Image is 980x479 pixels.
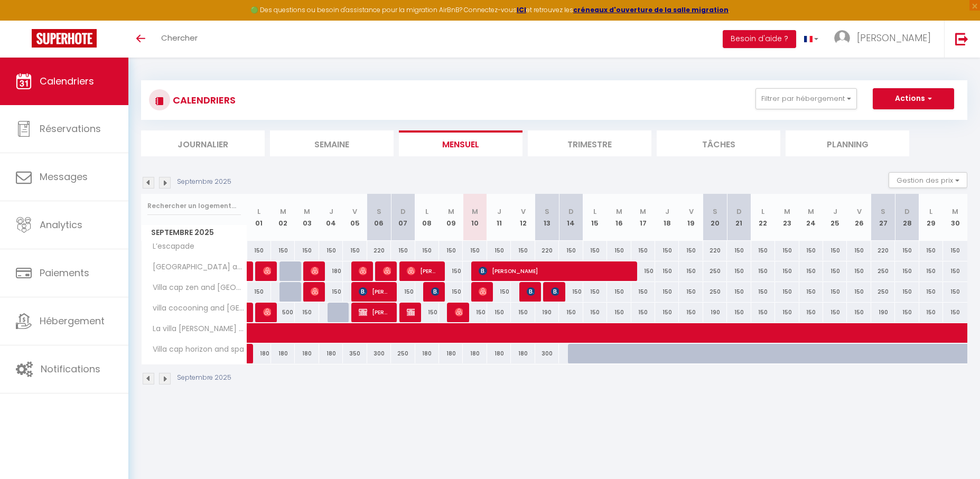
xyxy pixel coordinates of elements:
div: 220 [871,241,895,260]
span: [PERSON_NAME] [263,302,271,322]
div: 250 [703,282,727,302]
div: 150 [415,303,439,322]
span: Yoann Helies [263,261,271,281]
div: 150 [823,261,847,281]
div: 220 [535,241,559,260]
div: 150 [439,241,463,260]
abbr: L [425,206,428,217]
div: 150 [919,241,943,260]
div: 150 [823,241,847,260]
span: [PERSON_NAME] [359,261,367,281]
th: 21 [727,194,751,241]
div: 180 [463,344,487,363]
span: villa cocooning and [GEOGRAPHIC_DATA] [143,303,249,314]
div: 150 [775,282,799,302]
abbr: S [881,206,885,217]
div: 150 [607,282,631,302]
div: 150 [631,241,655,260]
th: 24 [799,194,823,241]
div: 150 [775,303,799,322]
li: Planning [786,130,909,156]
div: 150 [895,241,919,260]
div: 150 [847,241,871,260]
th: 30 [943,194,967,241]
abbr: J [497,206,501,217]
div: 150 [847,261,871,281]
div: 250 [391,344,415,363]
div: 300 [367,344,391,363]
span: Stephane Techer [479,281,487,302]
input: Rechercher un logement... [147,196,241,215]
div: 150 [319,241,343,260]
div: 150 [679,241,703,260]
div: 150 [943,261,967,281]
th: 14 [559,194,583,241]
abbr: M [784,206,790,217]
th: 18 [655,194,679,241]
th: 22 [751,194,775,241]
abbr: M [808,206,814,217]
a: Chercher [153,21,206,58]
div: 150 [727,241,751,260]
div: 150 [751,241,775,260]
th: 16 [607,194,631,241]
div: 150 [823,282,847,302]
span: [PERSON_NAME] [383,261,391,281]
div: 190 [703,303,727,322]
li: Tâches [657,130,780,156]
th: 09 [439,194,463,241]
li: Trimestre [528,130,651,156]
span: La villa [PERSON_NAME] and [GEOGRAPHIC_DATA] [143,323,249,335]
th: 17 [631,194,655,241]
span: Villa cap horizon and spa [143,344,247,355]
div: 150 [607,241,631,260]
div: 190 [871,303,895,322]
div: 150 [775,261,799,281]
div: 150 [823,303,847,322]
th: 02 [271,194,295,241]
div: 150 [943,303,967,322]
div: 180 [415,344,439,363]
div: 150 [295,241,319,260]
div: 150 [247,282,271,302]
div: 150 [655,282,679,302]
div: 150 [511,241,535,260]
div: 150 [631,282,655,302]
div: 250 [871,261,895,281]
span: [PERSON_NAME] [431,281,439,302]
abbr: J [329,206,333,217]
div: 150 [655,241,679,260]
div: 250 [703,261,727,281]
div: 180 [511,344,535,363]
span: [PERSON_NAME] [479,261,629,281]
div: 150 [559,303,583,322]
div: 150 [895,282,919,302]
span: Chercher [161,32,198,43]
div: 150 [895,303,919,322]
div: 150 [679,303,703,322]
div: 150 [919,282,943,302]
th: 08 [415,194,439,241]
span: L’escapade [143,241,197,252]
span: [GEOGRAPHIC_DATA] and [GEOGRAPHIC_DATA] [143,261,249,273]
div: 150 [439,261,463,281]
div: 150 [559,282,583,302]
th: 10 [463,194,487,241]
div: 150 [439,282,463,302]
div: 150 [583,303,607,322]
a: [PERSON_NAME] [247,261,253,281]
abbr: V [857,206,862,217]
th: 23 [775,194,799,241]
abbr: S [713,206,717,217]
img: Super Booking [32,29,97,48]
div: 150 [679,282,703,302]
div: 150 [559,241,583,260]
abbr: V [521,206,526,217]
th: 26 [847,194,871,241]
span: [PERSON_NAME] [857,31,931,44]
th: 12 [511,194,535,241]
span: Messages [40,170,88,183]
p: Septembre 2025 [177,177,231,187]
div: 150 [943,241,967,260]
abbr: M [952,206,958,217]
